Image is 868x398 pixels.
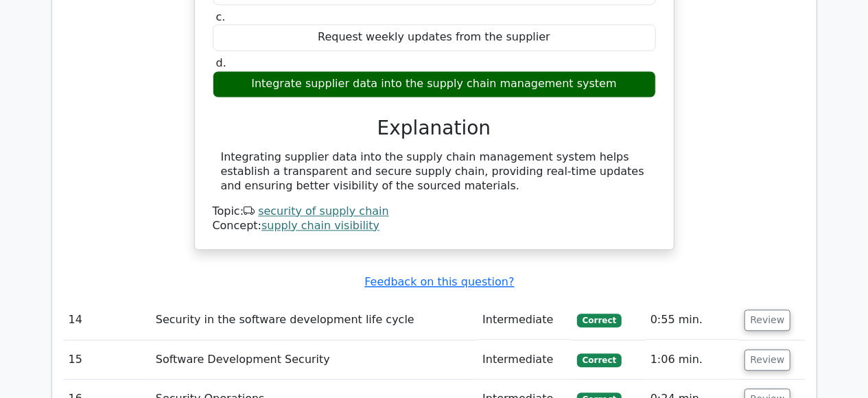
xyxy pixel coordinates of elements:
[213,71,656,98] div: Integrate supplier data into the supply chain management system
[645,301,739,340] td: 0:55 min.
[645,341,739,380] td: 1:06 min.
[364,276,514,289] a: Feedback on this question?
[63,341,150,380] td: 15
[213,220,656,234] div: Concept:
[213,25,656,51] div: Request weekly updates from the supplier
[63,301,150,340] td: 14
[577,354,622,368] span: Correct
[216,11,226,24] span: c.
[258,205,389,218] a: security of supply chain
[744,350,791,371] button: Review
[744,310,791,331] button: Review
[150,341,477,380] td: Software Development Security
[213,205,656,220] div: Topic:
[150,301,477,340] td: Security in the software development life cycle
[216,57,226,70] span: d.
[221,117,648,141] h3: Explanation
[261,220,379,233] a: supply chain visibility
[477,341,572,380] td: Intermediate
[577,314,622,328] span: Correct
[477,301,572,340] td: Intermediate
[221,151,648,194] div: Integrating supplier data into the supply chain management system helps establish a transparent a...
